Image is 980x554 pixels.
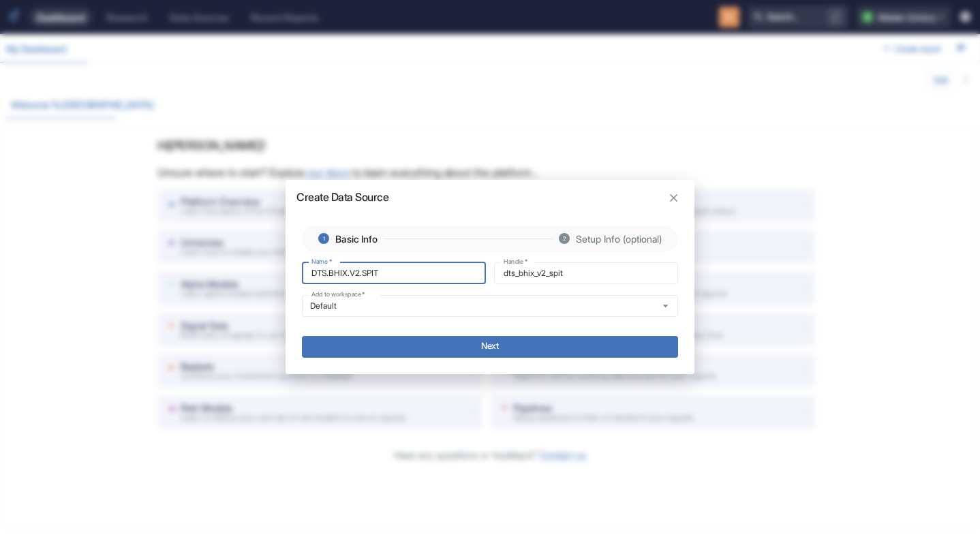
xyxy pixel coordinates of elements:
[323,235,325,242] text: 1
[658,298,673,313] button: Open
[335,232,378,246] span: Basic Info
[302,336,678,358] button: Next
[504,257,527,266] label: Handle
[563,235,566,242] text: 2
[311,257,332,266] label: Name
[311,290,365,298] label: Add to workspace
[286,180,694,204] h2: Create Data Source
[576,232,662,246] span: Setup Info (optional)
